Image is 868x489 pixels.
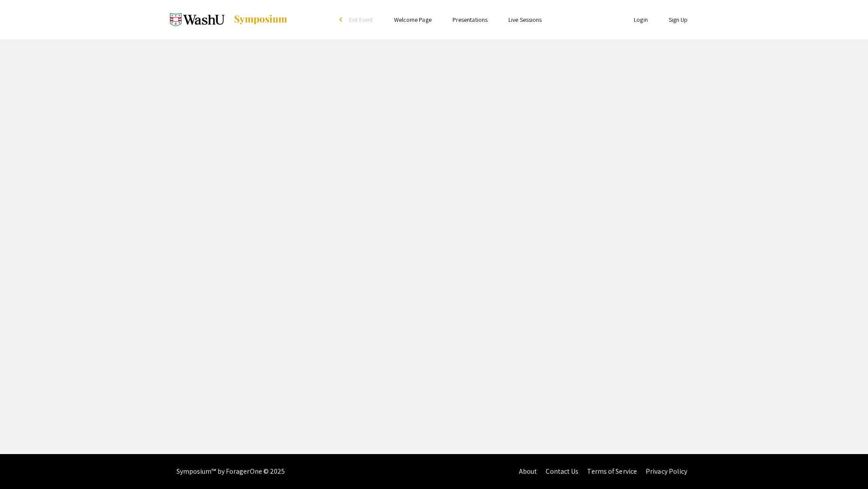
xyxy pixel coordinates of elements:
a: Live Sessions [508,16,542,24]
a: Privacy Policy [646,467,687,476]
a: Sign Up [669,16,688,24]
a: Welcome Page [394,16,432,24]
img: Spring 2025 Undergraduate Research Symposium [170,9,225,31]
a: Login [634,16,648,24]
span: Exit Event [349,16,373,24]
a: Terms of Service [587,467,637,476]
a: Contact Us [546,467,578,476]
div: arrow_back_ios [339,17,345,22]
a: About [519,467,537,476]
img: Symposium by ForagerOne [233,14,288,25]
a: Presentations [453,16,488,24]
div: Symposium™ by ForagerOne © 2025 [176,454,285,489]
a: Spring 2025 Undergraduate Research Symposium [170,9,288,31]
